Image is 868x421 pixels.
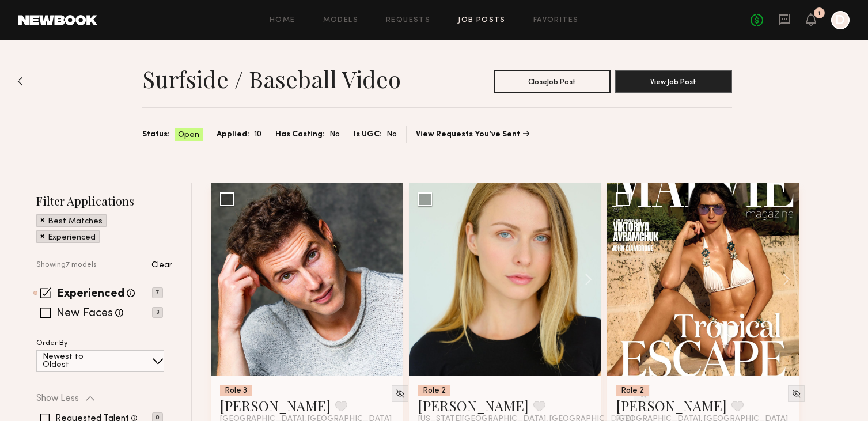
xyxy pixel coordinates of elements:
a: Home [270,17,295,24]
p: Order By [36,340,68,347]
span: Applied: [217,128,249,141]
span: No [329,128,340,141]
div: Role 3 [220,385,252,396]
span: No [386,128,397,141]
div: Role 2 [418,385,450,396]
span: 10 [254,128,261,141]
a: Job Posts [458,17,506,24]
label: Experienced [57,289,124,300]
div: 1 [818,10,821,17]
a: [PERSON_NAME] [616,396,727,415]
p: 7 [152,287,163,298]
div: Role 2 [616,385,649,396]
a: View Requests You’ve Sent [416,131,529,139]
a: [PERSON_NAME] [220,396,331,415]
span: Is UGC: [354,128,382,141]
button: CloseJob Post [494,70,611,93]
span: Has Casting: [275,128,325,141]
p: Newest to Oldest [43,353,111,369]
img: Unhide Model [791,389,801,399]
img: Back to previous page [17,77,23,86]
h1: Surfside / Baseball Video [142,65,401,93]
span: Status: [142,128,170,141]
a: Favorites [533,17,579,24]
p: Showing 7 models [36,261,97,269]
h2: Filter Applications [36,193,172,208]
p: 3 [152,307,163,318]
span: Open [178,130,199,141]
p: Show Less [36,394,79,403]
a: Models [323,17,358,24]
p: Clear [151,261,172,270]
a: [PERSON_NAME] [418,396,529,415]
a: Requests [386,17,430,24]
button: View Job Post [615,70,732,93]
img: Unhide Model [395,389,405,399]
a: D [831,11,850,29]
label: New Faces [56,308,113,320]
p: Best Matches [48,218,103,226]
p: Experienced [48,234,96,242]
